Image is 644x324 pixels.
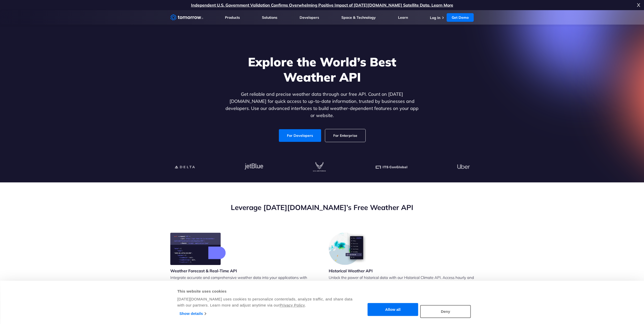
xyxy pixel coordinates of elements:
a: Learn [398,15,408,20]
p: Integrate accurate and comprehensive weather data into your applications with [DATE][DOMAIN_NAME]... [170,275,316,310]
a: Show details [179,310,206,317]
p: Get reliable and precise weather data through our free API. Count on [DATE][DOMAIN_NAME] for quic... [224,91,420,119]
div: [DATE][DOMAIN_NAME] uses cookies to personalize content/ads, analyze traffic, and share data with... [177,296,353,308]
a: Developers [300,15,319,20]
a: Get Demo [447,13,474,22]
a: For Enterprise [325,129,365,142]
p: Unlock the power of historical data with our Historical Climate API. Access hourly and daily weat... [329,275,474,304]
h1: Explore the World’s Best Weather API [224,54,420,85]
h3: Weather Forecast & Real-Time API [170,268,237,274]
a: Home link [170,14,203,21]
a: Privacy Policy [280,303,305,307]
div: This website uses cookies [177,288,353,294]
button: Deny [420,305,471,318]
button: Allow all [368,303,418,316]
a: Space & Technology [341,15,376,20]
a: Solutions [262,15,277,20]
a: Products [225,15,240,20]
a: Independent U.S. Government Validation Confirms Overwhelming Positive Impact of [DATE][DOMAIN_NAM... [191,3,453,8]
h2: Leverage [DATE][DOMAIN_NAME]’s Free Weather API [170,203,474,212]
a: For Developers [279,129,321,142]
a: Log In [430,15,440,20]
h3: Historical Weather API [329,268,373,274]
